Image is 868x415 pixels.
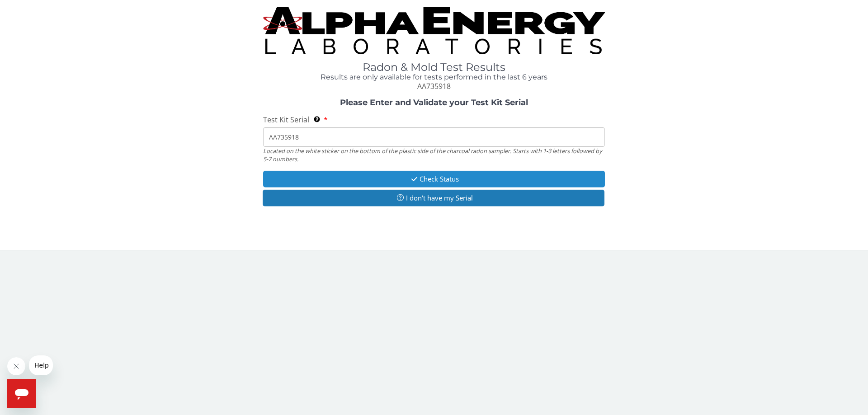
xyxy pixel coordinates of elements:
iframe: Button to launch messaging window [7,379,36,408]
iframe: Message from company [29,355,53,375]
strong: Please Enter and Validate your Test Kit Serial [340,98,528,107]
h1: Radon & Mold Test Results [263,61,605,73]
h4: Results are only available for tests performed in the last 6 years [263,73,605,81]
iframe: Close message [7,357,25,375]
button: I don't have my Serial [263,190,604,206]
button: Check Status [263,171,605,187]
span: AA735918 [417,81,451,91]
div: Located on the white sticker on the bottom of the plastic side of the charcoal radon sampler. Sta... [263,147,605,163]
span: Test Kit Serial [263,115,309,125]
img: TightCrop.jpg [263,7,605,54]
